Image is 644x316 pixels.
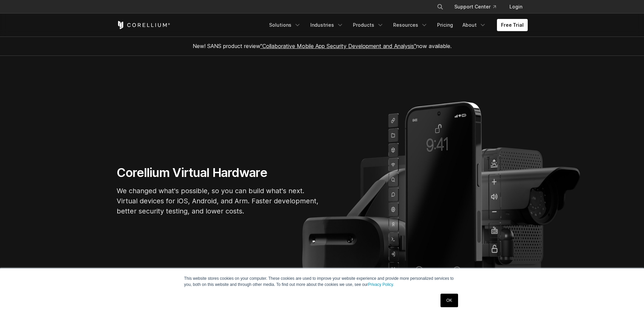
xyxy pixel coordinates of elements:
[389,19,432,31] a: Resources
[117,21,170,29] a: Corellium Home
[260,43,416,49] a: "Collaborative Mobile App Security Development and Analysis"
[265,19,305,31] a: Solutions
[306,19,348,31] a: Industries
[458,19,490,31] a: About
[497,19,528,31] a: Free Trial
[440,294,458,307] a: OK
[429,1,528,13] div: Navigation Menu
[117,186,319,216] p: We changed what's possible, so you can build what's next. Virtual devices for iOS, Android, and A...
[184,275,460,288] p: This website stores cookies on your computer. These cookies are used to improve your website expe...
[349,19,388,31] a: Products
[504,1,528,13] a: Login
[117,165,319,180] h1: Corellium Virtual Hardware
[265,19,528,31] div: Navigation Menu
[449,1,501,13] a: Support Center
[433,19,457,31] a: Pricing
[368,282,394,287] a: Privacy Policy.
[434,1,446,13] button: Search
[193,43,452,49] span: New! SANS product review now available.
